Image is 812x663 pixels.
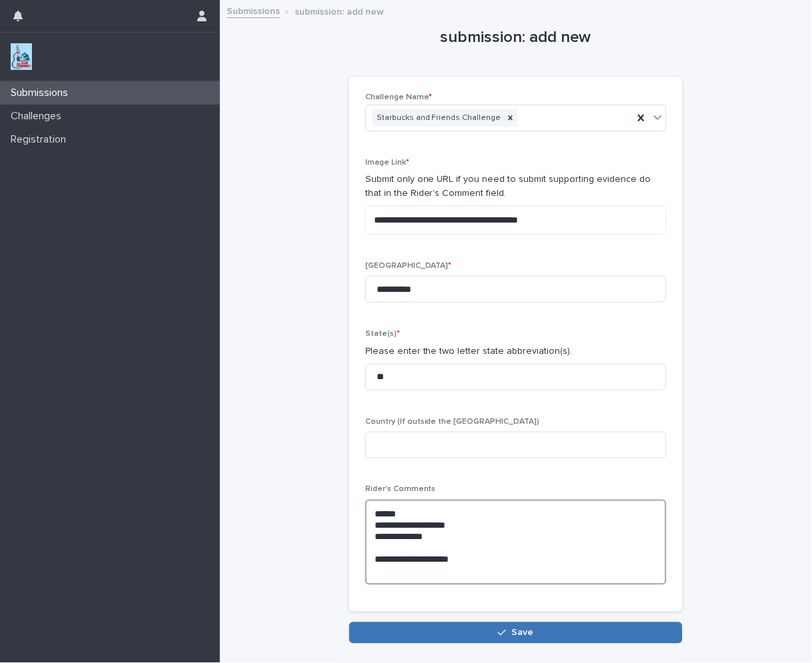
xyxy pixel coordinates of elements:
[5,133,77,146] p: Registration
[365,418,540,426] span: Country (If outside the [GEOGRAPHIC_DATA])
[365,159,409,167] span: Image Link
[365,262,452,270] span: [GEOGRAPHIC_DATA]
[5,110,72,123] p: Challenges
[11,43,32,70] img: jxsLJbdS1eYBI7rVAS4p
[365,330,400,338] span: State(s)
[349,622,683,644] button: Save
[5,87,79,99] p: Submissions
[373,109,503,127] div: Starbucks and Friends Challenge
[512,628,534,638] span: Save
[349,28,683,47] h1: submission: add new
[365,93,433,101] span: Challenge Name
[227,3,280,18] a: Submissions
[365,344,667,358] p: Please enter the two letter state abbreviation(s).
[365,173,667,201] p: Submit only one URL if you need to submit supporting evidence do that in the Rider's Comment field.
[365,486,436,494] span: Rider's Comments
[295,3,384,18] p: submission: add new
